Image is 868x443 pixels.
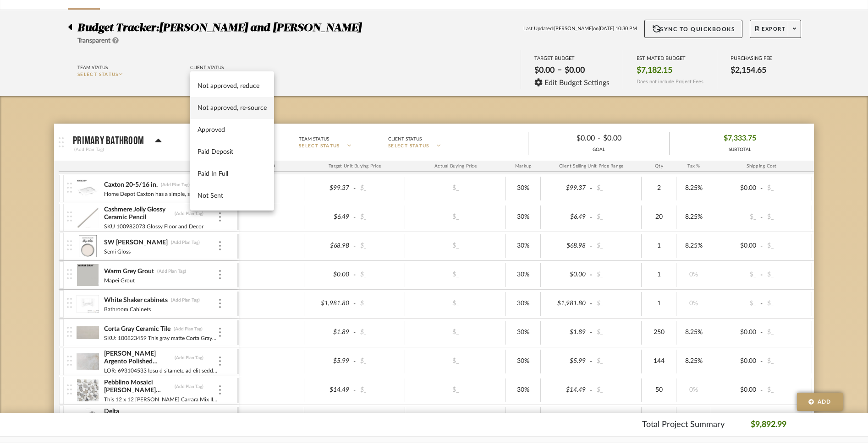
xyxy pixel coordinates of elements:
span: Not approved, re-source [198,104,267,112]
span: Approved [198,126,267,134]
span: Not approved, reduce [198,82,267,90]
span: Paid In Full [198,170,267,178]
span: Not Sent [198,192,267,200]
span: Paid Deposit [198,148,267,156]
